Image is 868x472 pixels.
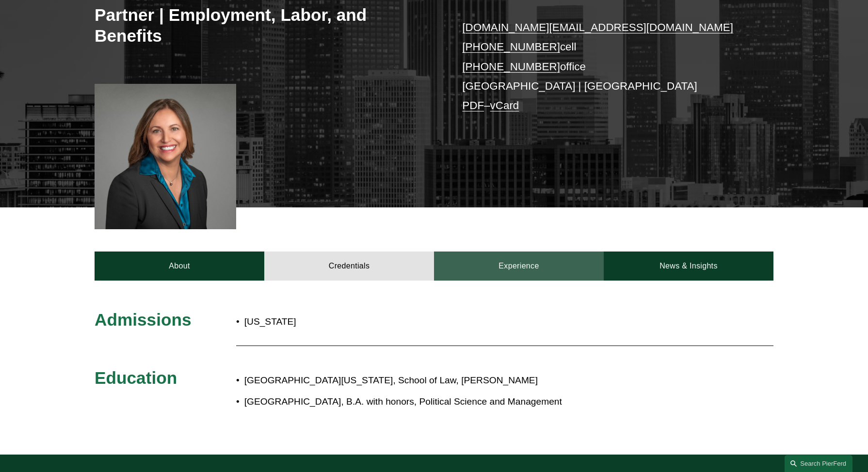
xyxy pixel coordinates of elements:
[462,18,745,116] p: cell office [GEOGRAPHIC_DATA] | [GEOGRAPHIC_DATA] –
[490,99,519,111] a: vCard
[462,99,484,111] a: PDF
[434,252,604,281] a: Experience
[244,372,689,389] p: [GEOGRAPHIC_DATA][US_STATE], School of Law, [PERSON_NAME]
[462,61,560,73] a: [PHONE_NUMBER]
[462,21,733,33] a: [DOMAIN_NAME][EMAIL_ADDRESS][DOMAIN_NAME]
[95,252,264,281] a: About
[785,455,852,472] a: Search this site
[604,252,773,281] a: News & Insights
[264,252,434,281] a: Credentials
[95,4,434,47] h3: Partner | Employment, Labor, and Benefits
[244,314,491,330] p: [US_STATE]
[95,310,191,329] span: Admissions
[462,41,560,53] a: [PHONE_NUMBER]
[95,368,177,387] span: Education
[244,393,689,410] p: [GEOGRAPHIC_DATA], B.A. with honors, Political Science and Management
